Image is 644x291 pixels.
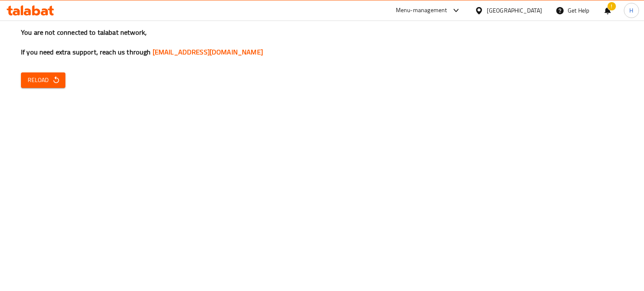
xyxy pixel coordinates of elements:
[21,72,65,88] button: Reload
[396,5,447,15] div: Menu-management
[28,75,59,85] span: Reload
[153,46,263,58] a: [EMAIL_ADDRESS][DOMAIN_NAME]
[487,6,542,15] div: [GEOGRAPHIC_DATA]
[629,6,633,15] span: H
[21,28,623,57] h3: You are not connected to talabat network, If you need extra support, reach us through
